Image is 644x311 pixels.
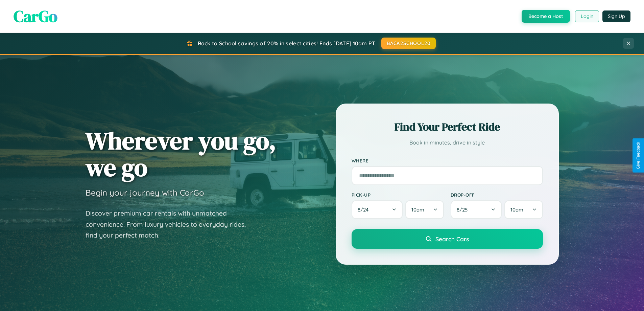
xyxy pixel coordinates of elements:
label: Pick-up [352,192,444,198]
button: 8/24 [352,200,403,219]
h1: Wherever you go, we go [86,127,276,181]
button: BACK2SCHOOL20 [381,38,436,49]
span: 8 / 24 [358,206,372,213]
button: Search Cars [352,229,543,249]
button: 10am [504,200,543,219]
h2: Find Your Perfect Ride [352,119,543,134]
button: Become a Host [522,10,570,23]
button: 8/25 [451,200,502,219]
span: CarGo [14,5,57,27]
label: Where [352,158,543,163]
span: Back to School savings of 20% in select cities! Ends [DATE] 10am PT. [198,40,376,47]
button: Sign Up [602,10,630,22]
span: 8 / 25 [457,206,471,213]
span: Search Cars [435,235,469,243]
button: 10am [405,200,444,219]
button: Login [575,10,599,22]
p: Discover premium car rentals with unmatched convenience. From luxury vehicles to everyday rides, ... [86,208,255,241]
label: Drop-off [451,192,543,198]
h3: Begin your journey with CarGo [86,187,204,198]
p: Book in minutes, drive in style [352,138,543,148]
span: 10am [510,206,523,213]
span: 10am [411,206,424,213]
div: Give Feedback [636,142,641,169]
